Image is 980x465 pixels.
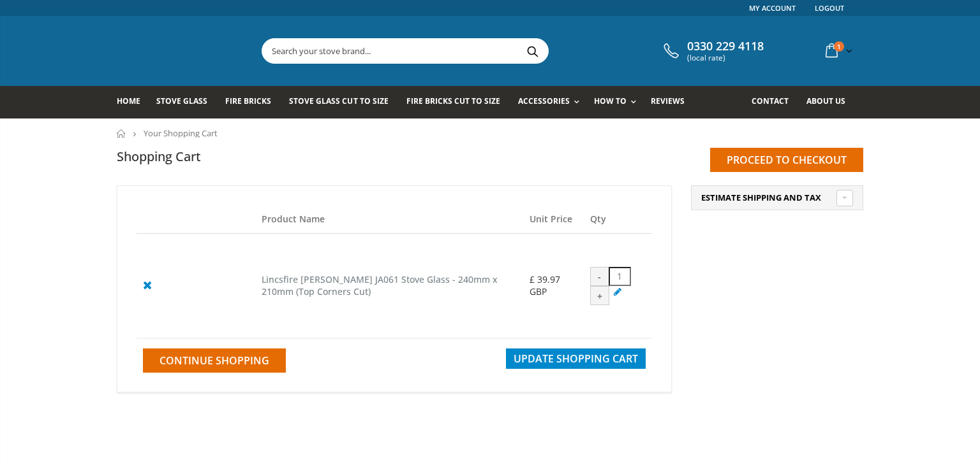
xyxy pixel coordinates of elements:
[752,96,789,106] span: Contact
[710,148,863,172] input: Proceed to checkout
[820,38,855,63] a: 1
[225,86,281,118] a: Fire Bricks
[144,127,218,139] span: Your Shopping Cart
[518,96,570,106] span: Accessories
[752,86,798,118] a: Contact
[590,267,609,286] div: -
[514,352,638,366] span: Update Shopping Cart
[156,96,207,106] span: Stove Glass
[156,86,217,118] a: Stove Glass
[406,86,510,118] a: Fire Bricks Cut To Size
[530,273,560,297] span: £ 39.97 GBP
[651,86,694,118] a: Reviews
[262,273,498,297] a: Lincsfire [PERSON_NAME] JA061 Stove Glass - 240mm x 210mm (Top Corners Cut)
[117,86,150,118] a: Home
[701,192,853,204] a: Estimate Shipping and Tax
[518,39,547,63] button: Search
[117,129,126,138] a: Home
[584,205,652,234] th: Qty
[255,205,523,234] th: Product Name
[289,86,397,118] a: Stove Glass Cut To Size
[117,148,201,165] h1: Shopping Cart
[506,348,646,369] button: Update Shopping Cart
[834,41,844,52] span: 1
[806,96,845,106] span: About us
[594,86,642,118] a: How To
[590,286,609,305] div: +
[117,96,140,106] span: Home
[687,39,764,54] span: 0330 229 4118
[143,348,286,373] a: Continue Shopping
[687,54,764,62] span: (local rate)
[225,96,271,106] span: Fire Bricks
[660,39,764,62] a: 0330 229 4118 (local rate)
[518,86,586,118] a: Accessories
[523,205,584,234] th: Unit Price
[160,354,269,368] span: Continue Shopping
[289,96,388,106] span: Stove Glass Cut To Size
[651,96,685,106] span: Reviews
[594,96,627,106] span: How To
[806,86,855,118] a: About us
[406,96,500,106] span: Fire Bricks Cut To Size
[262,39,691,63] input: Search your stove brand...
